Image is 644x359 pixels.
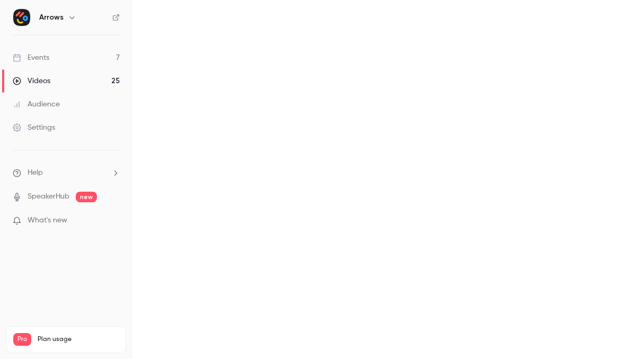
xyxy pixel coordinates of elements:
[13,167,120,178] li: help-dropdown-opener
[107,216,120,226] iframe: Noticeable Trigger
[76,192,97,202] span: new
[13,333,31,346] span: Pro
[38,335,119,344] span: Plan usage
[28,191,69,202] a: SpeakerHub
[28,215,67,226] span: What's new
[28,167,43,178] span: Help
[13,76,50,86] div: Videos
[13,52,49,63] div: Events
[13,122,55,133] div: Settings
[13,9,30,26] img: Arrows
[13,99,60,110] div: Audience
[39,12,64,23] h6: Arrows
